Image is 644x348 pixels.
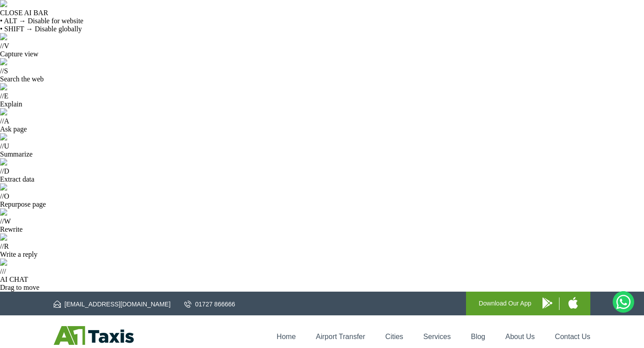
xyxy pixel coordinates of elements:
[386,333,403,340] a: Cities
[479,298,531,309] p: Download Our App
[505,333,535,340] a: About Us
[184,300,235,309] a: 01727 866666
[316,333,365,340] a: Airport Transfer
[424,333,451,340] a: Services
[568,297,578,309] img: A1 Taxis iPhone App
[54,326,134,345] img: A1 Taxis St Albans LTD
[555,333,590,340] a: Contact Us
[471,333,485,340] a: Blog
[277,333,296,340] a: Home
[54,300,170,309] a: [EMAIL_ADDRESS][DOMAIN_NAME]
[542,297,552,309] img: A1 Taxis Android App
